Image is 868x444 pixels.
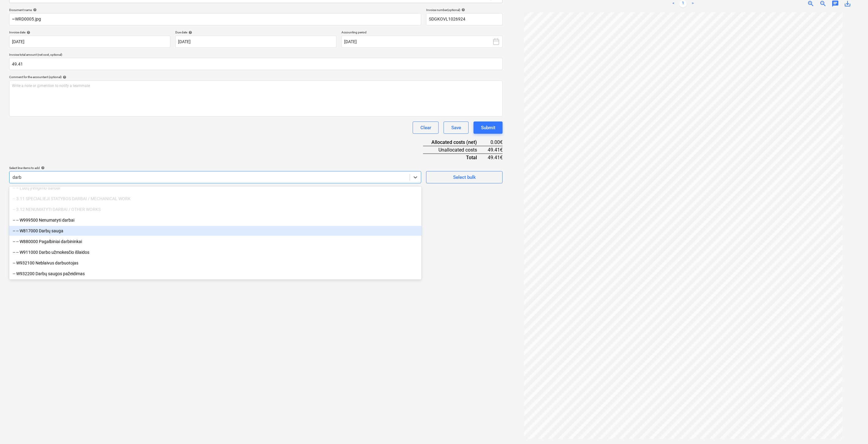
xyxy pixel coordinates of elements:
[40,166,45,170] span: help
[423,139,487,146] div: Allocated costs (net)
[9,205,422,214] div: -- 3.12 NENUMATYTI DARBAI / OTHER WORKS
[9,36,170,48] input: Invoice date not specified
[175,36,337,48] input: Due date not specified
[9,8,421,12] div: Document name
[426,13,503,25] input: Invoice number
[460,8,465,12] span: help
[341,30,503,36] p: Accounting period
[9,215,422,225] div: -- -- W999500 Nenumatyti darbai
[487,139,503,146] div: 0.00€
[9,237,422,246] div: -- -- W880000 Pagalbiniai darbininkai
[9,58,503,70] input: Invoice total amount (net cost, optional)
[32,8,37,12] span: help
[175,30,337,34] div: Due date
[9,30,170,34] div: Invoice date
[487,154,503,161] div: 49.41€
[9,183,422,193] div: -- -- Lubų įrengimo darbai
[444,122,469,134] button: Save
[61,75,66,79] span: help
[187,31,192,34] span: help
[9,166,421,170] div: Select line-items to add
[413,122,439,134] button: Clear
[487,146,503,154] div: 49.41€
[453,173,476,181] div: Select bulk
[451,124,461,132] div: Save
[9,247,422,257] div: -- -- W911000 Darbo užmokesčio išlaidos
[426,171,503,183] button: Select bulk
[9,194,422,204] div: -- 3.11 SPECIALIEJI STATYBOS DARBAI / MECHANICAL WORK
[426,8,503,12] div: Invoice number (optional)
[474,122,503,134] button: Submit
[9,226,422,236] div: -- -- W817000 Darbų sauga
[837,415,868,444] iframe: Chat Widget
[9,13,421,25] input: Document name
[341,36,503,48] button: [DATE]
[9,53,503,58] p: Invoice total amount (net cost, optional)
[9,258,422,268] div: -- W932100 Neblaivus darbuotojas
[481,124,495,132] div: Submit
[9,269,422,279] div: -- W932200 Darbų saugos pažeidimas
[423,146,487,154] div: Unallocated costs
[420,124,431,132] div: Clear
[423,154,487,161] div: Total
[25,31,30,34] span: help
[9,75,503,79] div: Comment for the accountant (optional)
